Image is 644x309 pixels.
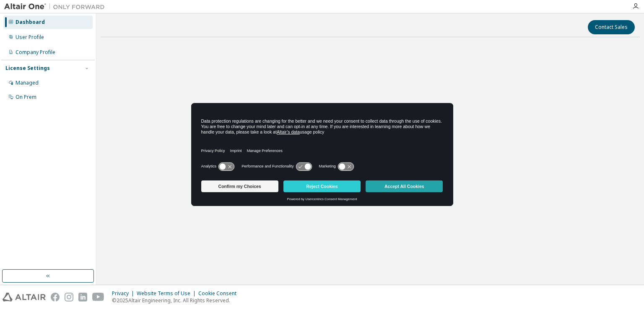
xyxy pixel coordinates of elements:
img: instagram.svg [65,293,73,301]
div: Company Profile [16,49,55,56]
img: altair_logo.svg [3,293,46,301]
img: facebook.svg [51,293,60,301]
div: Dashboard [16,19,45,26]
div: Managed [16,80,39,86]
div: Cookie Consent [198,290,241,297]
img: Altair One [4,3,109,11]
div: User Profile [16,34,44,41]
button: Contact Sales [588,20,635,34]
img: youtube.svg [92,293,104,301]
div: On Prem [16,94,36,100]
div: Privacy [112,290,137,297]
img: linkedin.svg [78,293,87,301]
div: Website Terms of Use [137,290,198,297]
p: © 2025 Altair Engineering, Inc. All Rights Reserved. [112,297,241,304]
div: License Settings [5,65,50,72]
